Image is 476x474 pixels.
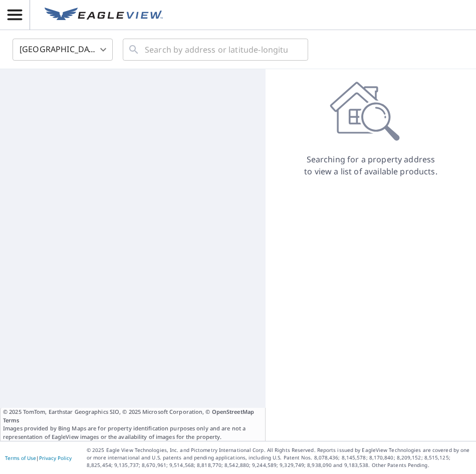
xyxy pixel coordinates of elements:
a: Terms [3,416,20,424]
input: Search by address or latitude-longitude [145,36,288,64]
a: EV Logo [39,2,169,29]
a: Privacy Policy [39,454,72,461]
p: © 2025 Eagle View Technologies, Inc. and Pictometry International Corp. All Rights Reserved. Repo... [87,446,471,469]
span: © 2025 TomTom, Earthstar Geographics SIO, © 2025 Microsoft Corporation, © [3,408,263,424]
p: Searching for a property address to view a list of available products. [304,153,438,177]
p: | [5,455,72,461]
a: OpenStreetMap [212,408,254,415]
div: [GEOGRAPHIC_DATA] [13,36,113,64]
a: Terms of Use [5,454,36,461]
img: EV Logo [45,8,163,23]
